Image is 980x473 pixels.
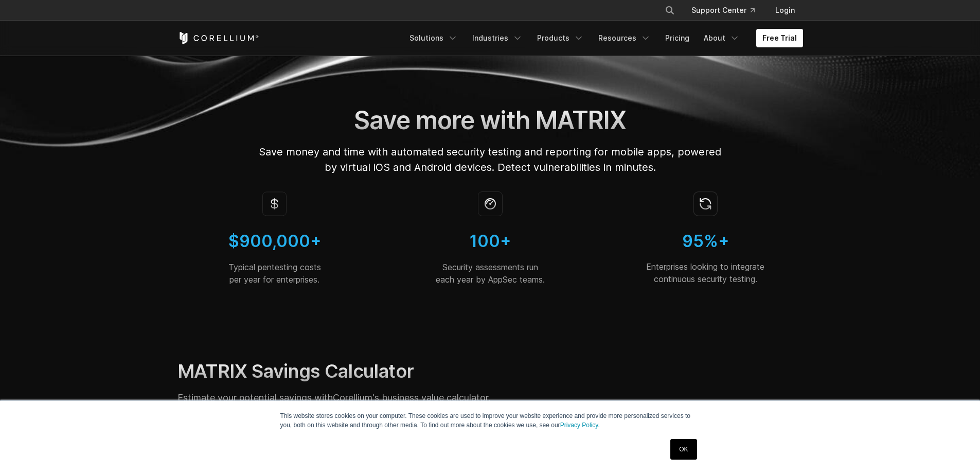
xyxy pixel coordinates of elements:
button: Search [661,1,679,20]
a: Corellium's business value calculator [333,392,488,403]
p: Security assessments run each year by AppSec teams. [393,261,587,286]
p: Estimate your potential savings with . If a section doesn’t apply, enter a “0” in its top box. [177,391,587,418]
a: Corellium Home [177,32,259,44]
img: Icon of the dollar sign; MAST calculator [262,191,287,216]
span: Save money and time with automated security testing and reporting for mobile apps, powered by vir... [259,146,721,173]
a: OK [670,439,697,460]
a: Resources [592,29,657,47]
p: This website stores cookies on your computer. These cookies are used to improve your website expe... [280,411,700,430]
a: Industries [466,29,529,47]
a: Products [531,29,590,47]
h1: Save more with MATRIX [258,105,722,136]
a: About [698,29,746,47]
h2: MATRIX Savings Calculator [177,360,587,382]
a: Privacy Policy. [560,422,600,429]
a: Login [767,1,803,20]
img: Icon of a stopwatch; security assessments by appsec teams. [478,191,503,216]
img: Icon of continuous security testing. [693,191,718,216]
h4: $900,000+ [177,231,372,253]
a: Solutions [403,29,464,47]
div: Navigation Menu [403,29,803,47]
a: Free Trial [756,29,803,47]
h4: 100+ [393,231,587,253]
p: Enterprises looking to integrate continuous security testing. [608,260,803,285]
h4: 95%+ [608,231,803,253]
p: Typical pentesting costs per year for enterprises. [177,261,372,286]
a: Pricing [659,29,696,47]
a: Support Center [683,1,763,20]
div: Navigation Menu [652,1,803,20]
